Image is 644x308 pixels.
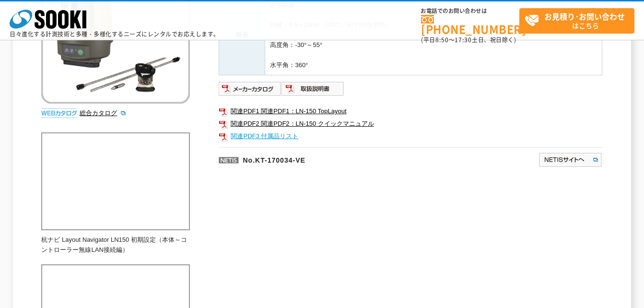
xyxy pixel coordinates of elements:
[544,11,625,22] strong: お見積り･お問い合わせ
[219,130,602,142] a: 関連PDF3 付属品リスト
[41,108,77,118] img: webカタログ
[421,8,519,14] span: お電話でのお問い合わせは
[219,105,602,118] a: 関連PDF1 関連PDF1：LN-150 TopLayout
[421,15,519,35] a: [PHONE_NUMBER]
[219,81,281,96] img: メーカーカタログ
[10,31,220,37] p: 日々進化する計測技術と多種・多様化するニーズにレンタルでお応えします。
[421,36,516,44] span: (平日 ～ 土日、祝日除く)
[435,36,449,44] span: 8:50
[519,8,634,34] a: お見積り･お問い合わせはこちら
[219,88,281,95] a: メーカーカタログ
[41,235,190,255] p: 杭ナビ Layout Navigator LN150 初期設定（本体～コントローラー無線LAN接続編）
[219,147,446,170] p: No.KT-170034-VE
[281,81,344,96] img: 取扱説明書
[80,109,127,117] a: 総合カタログ
[539,152,602,167] img: NETISサイトへ
[455,36,472,44] span: 17:30
[281,88,344,95] a: 取扱説明書
[219,118,602,130] a: 関連PDF2 関連PDF2：LN-150 クイックマニュアル
[525,9,634,33] span: はこちら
